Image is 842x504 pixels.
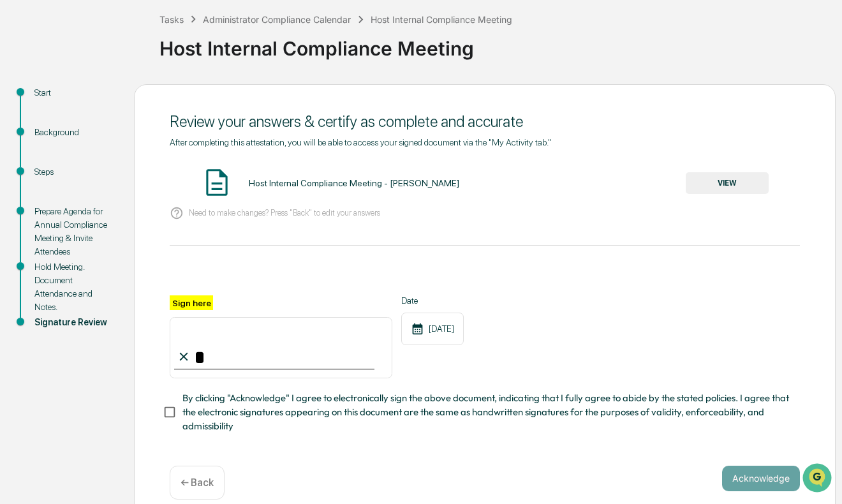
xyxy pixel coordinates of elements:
[13,186,23,196] div: 🔎
[34,126,114,139] div: Background
[34,165,114,179] div: Steps
[401,313,464,345] div: [DATE]
[34,316,114,329] div: Signature Review
[43,110,161,121] div: We're available if you need us!
[43,98,209,110] div: Start new chat
[87,156,163,179] a: 🗄️Attestations
[201,167,233,198] img: Document Icon
[170,295,213,310] label: Sign here
[181,477,214,489] p: ← Back
[159,14,184,25] div: Tasks
[90,216,154,226] a: Powered byPylon
[170,112,800,131] div: Review your answers & certify as complete and accurate
[8,180,85,203] a: 🔎Data Lookup
[26,185,80,198] span: Data Lookup
[34,86,114,100] div: Start
[92,162,103,172] div: 🗄️
[26,161,82,174] span: Preclearance
[217,101,232,117] button: Start new chat
[34,260,114,314] div: Hold Meeting. Document Attendance and Notes.
[8,156,87,179] a: 🖐️Preclearance
[105,161,158,174] span: Attestations
[127,216,154,226] span: Pylon
[13,98,36,121] img: 1746055101610-c473b297-6a78-478c-a979-82029cc54cd1
[401,295,464,306] label: Date
[182,391,790,434] span: By clicking "Acknowledge" I agree to electronically sign the above document, indicating that I fu...
[13,162,23,172] div: 🖐️
[801,462,836,496] iframe: Open customer support
[159,27,836,60] div: Host Internal Compliance Meeting
[170,137,551,147] span: After completing this attestation, you will be able to access your signed document via the "My Ac...
[371,14,512,25] div: Host Internal Compliance Meeting
[13,27,232,47] p: How can we help?
[249,178,459,188] div: Host Internal Compliance Meeting - [PERSON_NAME]
[189,208,380,218] p: Need to make changes? Press "Back" to edit your answers
[203,14,351,25] div: Administrator Compliance Calendar
[686,172,769,194] button: VIEW
[722,466,800,491] button: Acknowledge
[34,205,114,258] div: Prepare Agenda for Annual Compliance Meeting & Invite Attendees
